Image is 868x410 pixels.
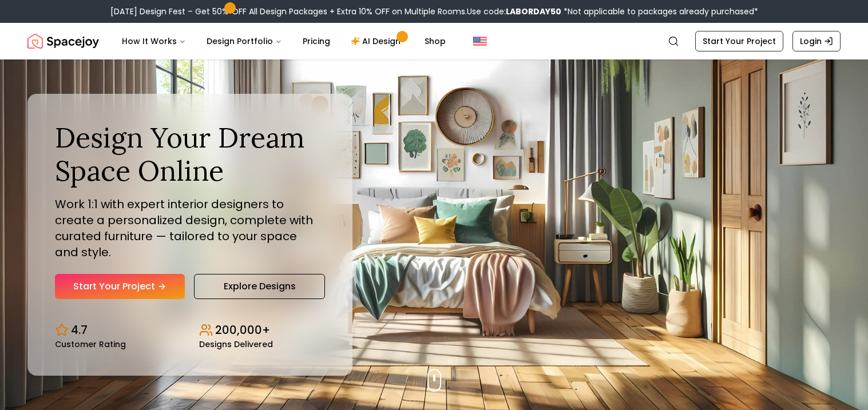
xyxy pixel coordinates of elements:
[55,196,325,260] p: Work 1:1 with expert interior designers to create a personalized design, complete with curated fu...
[113,30,455,53] nav: Main
[506,6,561,17] b: LABORDAY50
[294,30,339,53] a: Pricing
[27,30,99,53] a: Spacejoy
[792,31,841,51] a: Login
[27,23,841,59] nav: Global
[55,340,126,348] small: Customer Rating
[110,6,758,17] div: [DATE] Design Fest – Get 50% OFF All Design Packages + Extra 10% OFF on Multiple Rooms.
[194,274,325,299] a: Explore Designs
[415,30,455,53] a: Shop
[197,30,291,53] button: Design Portfolio
[561,6,758,17] span: *Not applicable to packages already purchased*
[467,6,561,17] span: Use code:
[473,34,487,48] img: United States
[695,31,783,51] a: Start Your Project
[55,121,325,187] h1: Design Your Dream Space Online
[199,340,273,348] small: Designs Delivered
[342,30,413,53] a: AI Design
[113,30,195,53] button: How It Works
[27,30,99,53] img: Spacejoy Logo
[215,322,270,338] p: 200,000+
[55,313,325,348] div: Design stats
[55,274,185,299] a: Start Your Project
[71,322,88,338] p: 4.7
